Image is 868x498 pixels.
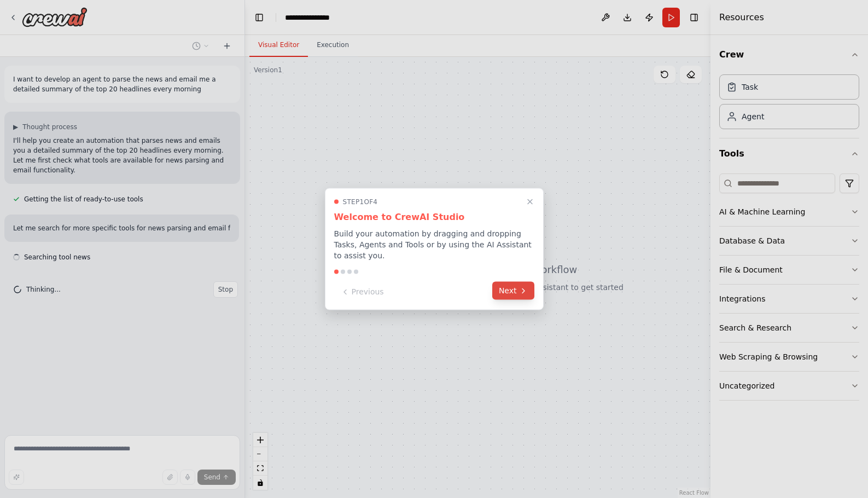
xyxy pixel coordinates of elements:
[334,283,391,301] button: Previous
[523,195,537,209] button: Close walkthrough
[334,228,534,261] p: Build your automation by dragging and dropping Tasks, Agents and Tools or by using the AI Assista...
[343,198,378,206] span: Step 1 of 4
[492,282,534,300] button: Next
[252,10,267,25] button: Hide left sidebar
[334,211,534,224] h3: Welcome to CrewAI Studio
